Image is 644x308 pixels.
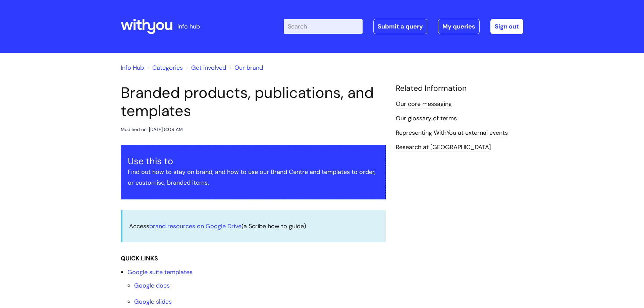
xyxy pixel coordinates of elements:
h4: Related Information [396,84,523,93]
a: Our glossary of terms [396,114,457,123]
a: Submit a query [373,19,427,34]
p: Find out how to stay on brand, and how to use our Brand Centre and templates to order, or customi... [128,167,379,188]
div: Modified on: [DATE] 8:09 AM [121,125,183,134]
li: Our brand [228,62,263,73]
a: Info Hub [121,64,144,72]
a: Get involved [191,64,226,72]
a: Google docs [134,282,170,290]
p: info hub [177,21,200,32]
a: Google slides [134,298,172,306]
a: Our core messaging [396,100,452,109]
a: Sign out [490,19,523,34]
a: Representing WithYou at external events [396,129,508,137]
a: brand resources on Google Drive [149,222,241,230]
a: Research at [GEOGRAPHIC_DATA] [396,143,491,152]
input: Search [284,19,363,34]
a: Our brand [234,64,263,72]
div: | - [284,19,523,34]
li: Solution home [146,62,183,73]
p: Access (a Scribe how to guide) [129,221,379,232]
a: My queries [438,19,480,34]
strong: QUICK LINKS [121,254,158,262]
h1: Branded products, publications, and templates [121,84,386,120]
a: Google suite templates [127,268,193,276]
a: Categories [152,64,183,72]
h3: Use this to [128,156,379,167]
li: Get involved [184,62,226,73]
